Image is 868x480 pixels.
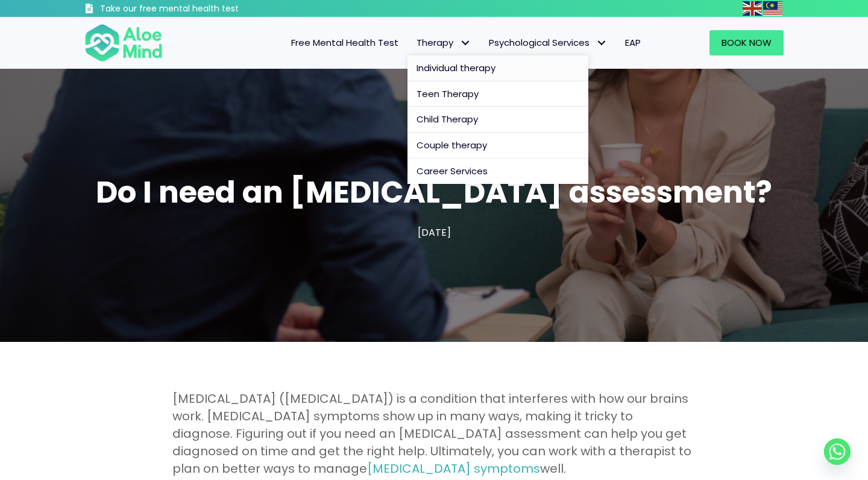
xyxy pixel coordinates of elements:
[291,36,398,49] span: Free Mental Health Test
[172,390,696,478] p: [MEDICAL_DATA] ([MEDICAL_DATA]) is a condition that interferes with how our brains work. [MEDICAL...
[407,30,480,55] a: TherapyTherapy: submenu
[709,30,784,55] a: Book Now
[417,113,478,125] span: Child Therapy
[407,133,588,159] a: Couple therapy
[282,30,407,55] a: Free Mental Health Test
[367,460,540,477] a: [MEDICAL_DATA] symptoms
[407,107,588,133] a: Child Therapy
[722,36,772,49] span: Book Now
[96,171,772,213] span: Do I need an [MEDICAL_DATA] assessment?
[489,36,607,49] span: Psychological Services
[178,30,650,55] nav: Menu
[417,36,471,49] span: Therapy
[407,81,588,107] a: Teen Therapy
[625,36,641,49] span: EAP
[407,159,588,184] a: Career Services
[84,23,163,63] img: Aloe mind Logo
[417,165,488,177] span: Career Services
[100,3,303,15] h3: Take our free mental health test
[407,55,588,81] a: Individual therapy
[743,1,762,16] img: en
[456,34,474,52] span: Therapy: submenu
[763,1,784,15] a: Malay
[616,30,650,55] a: EAP
[763,1,782,16] img: ms
[824,438,851,465] a: Whatsapp
[418,226,451,239] span: [DATE]
[480,30,616,55] a: Psychological ServicesPsychological Services: submenu
[84,3,303,17] a: Take our free mental health test
[417,87,479,100] span: Teen Therapy
[417,139,487,151] span: Couple therapy
[417,62,495,74] span: Individual therapy
[743,1,763,15] a: English
[593,34,610,52] span: Psychological Services: submenu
